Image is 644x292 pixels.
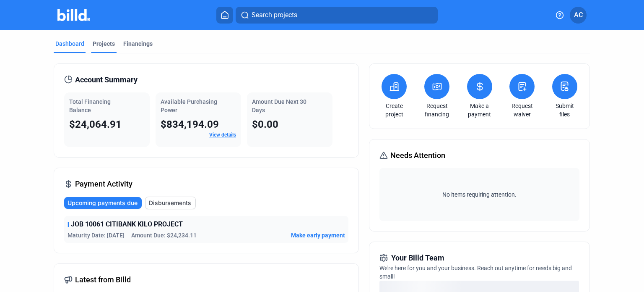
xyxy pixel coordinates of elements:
span: $0.00 [252,118,278,130]
span: Search projects [252,10,297,20]
button: Disbursements [145,197,196,209]
span: No items requiring attention. [383,190,576,199]
span: Amount Due Next 30 Days [252,98,306,113]
span: AC [574,10,583,20]
span: We're here for you and your business. Reach out anytime for needs big and small! [379,265,572,280]
span: Needs Attention [390,150,445,161]
button: Upcoming payments due [64,197,142,209]
img: Billd Company Logo [57,9,91,21]
span: Upcoming payments due [68,199,138,207]
button: Make early payment [291,231,345,239]
div: Projects [93,39,115,48]
a: Create project [379,102,409,118]
a: Submit files [550,102,579,118]
a: Request financing [422,102,452,118]
a: View details [209,132,236,138]
div: Dashboard [55,39,84,48]
span: $24,064.91 [69,118,122,130]
span: Total Financing Balance [69,98,111,113]
span: Latest from Billd [75,274,131,286]
a: Request waiver [507,102,537,118]
span: Account Summary [75,74,138,86]
button: AC [570,7,587,24]
span: Your Billd Team [391,252,444,264]
span: Maturity Date: [DATE] [68,231,125,239]
span: Amount Due: $24,234.11 [131,231,197,239]
span: $834,194.09 [161,118,219,130]
span: JOB 10061 CITIBANK KILO PROJECT [71,219,183,229]
span: Disbursements [149,199,191,207]
div: Financings [123,39,153,48]
a: Make a payment [465,102,494,118]
span: Available Purchasing Power [161,98,217,113]
button: Search projects [236,7,438,24]
span: Payment Activity [75,178,132,190]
